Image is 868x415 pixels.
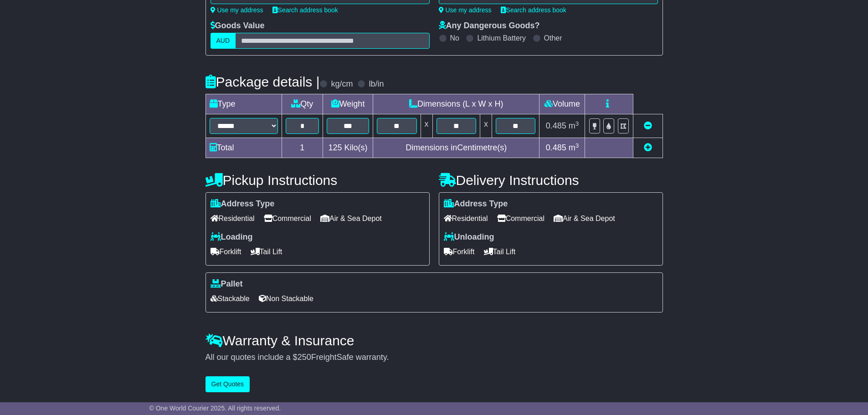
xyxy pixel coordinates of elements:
[211,211,255,225] span: Residential
[497,211,544,225] span: Commercial
[450,34,459,42] label: No
[264,211,311,225] span: Commercial
[251,245,282,259] span: Tail Lift
[205,173,430,188] h4: Pickup Instructions
[320,211,382,225] span: Air & Sea Depot
[373,94,539,114] td: Dimensions (L x W x H)
[211,21,265,31] label: Goods Value
[546,143,566,152] span: 0.485
[323,138,373,158] td: Kilo(s)
[211,199,275,209] label: Address Type
[501,6,566,14] a: Search address book
[439,6,492,14] a: Use my address
[323,94,373,114] td: Weight
[259,292,313,306] span: Non Stackable
[282,138,323,158] td: 1
[484,245,516,259] span: Tail Lift
[554,211,615,225] span: Air & Sea Depot
[421,114,432,138] td: x
[211,245,241,259] span: Forklift
[205,138,282,158] td: Total
[282,94,323,114] td: Qty
[211,6,263,14] a: Use my address
[369,79,384,89] label: lb/in
[211,292,250,306] span: Stackable
[444,199,508,209] label: Address Type
[298,353,311,362] span: 250
[546,121,566,130] span: 0.485
[644,121,652,130] a: Remove this item
[149,405,281,412] span: © One World Courier 2025. All rights reserved.
[569,121,579,130] span: m
[373,138,539,158] td: Dimensions in Centimetre(s)
[480,114,492,138] td: x
[205,333,663,348] h4: Warranty & Insurance
[439,173,663,188] h4: Delivery Instructions
[211,33,236,49] label: AUD
[211,232,253,242] label: Loading
[331,79,353,89] label: kg/cm
[329,143,342,152] span: 125
[575,120,579,127] sup: 3
[575,142,579,149] sup: 3
[444,232,494,242] label: Unloading
[444,245,475,259] span: Forklift
[205,376,250,392] button: Get Quotes
[439,21,540,31] label: Any Dangerous Goods?
[539,94,585,114] td: Volume
[644,143,652,152] a: Add new item
[569,143,579,152] span: m
[544,34,562,42] label: Other
[205,353,663,363] div: All our quotes include a $ FreightSafe warranty.
[272,6,338,14] a: Search address book
[477,34,526,42] label: Lithium Battery
[444,211,488,225] span: Residential
[211,279,243,289] label: Pallet
[205,74,320,89] h4: Package details |
[205,94,282,114] td: Type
